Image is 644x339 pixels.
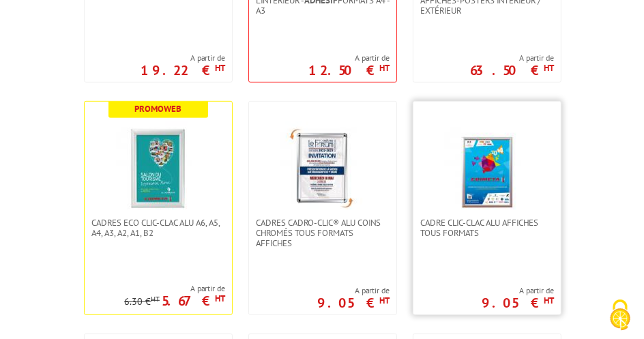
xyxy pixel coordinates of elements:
sup: HT [379,295,390,306]
span: A partir de [470,53,554,63]
span: Cadres Cadro-Clic® Alu coins chromés tous formats affiches [256,218,390,248]
img: Cadre Clic-Clac Alu affiches tous formats [439,122,535,218]
b: Promoweb [135,103,182,115]
p: 6.30 € [124,297,160,307]
button: Cookies (fenêtre modale) [596,293,644,339]
img: Cookies (fenêtre modale) [603,298,637,332]
sup: HT [544,62,554,74]
p: 9.05 € [317,299,390,307]
a: Cadres Eco Clic-Clac alu A6, A5, A4, A3, A2, A1, B2 [85,218,232,238]
img: Cadres Eco Clic-Clac alu A6, A5, A4, A3, A2, A1, B2 [111,122,206,218]
p: 12.50 € [308,66,390,74]
p: 19.22 € [141,66,225,74]
sup: HT [544,295,554,306]
span: A partir de [124,283,225,294]
span: Cadres Eco Clic-Clac alu A6, A5, A4, A3, A2, A1, B2 [91,218,225,238]
sup: HT [215,293,225,304]
span: Cadre Clic-Clac Alu affiches tous formats [420,218,554,238]
span: A partir de [482,285,554,296]
sup: HT [379,62,390,74]
img: Cadres Cadro-Clic® Alu coins chromés tous formats affiches [275,122,370,218]
p: 63.50 € [470,66,554,74]
span: A partir de [141,53,225,63]
sup: HT [151,294,160,304]
a: Cadre Clic-Clac Alu affiches tous formats [413,218,561,238]
p: 5.67 € [162,297,225,305]
span: A partir de [308,53,390,63]
a: Cadres Cadro-Clic® Alu coins chromés tous formats affiches [249,218,396,248]
span: A partir de [317,285,390,296]
sup: HT [215,62,225,74]
p: 9.05 € [482,299,554,307]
